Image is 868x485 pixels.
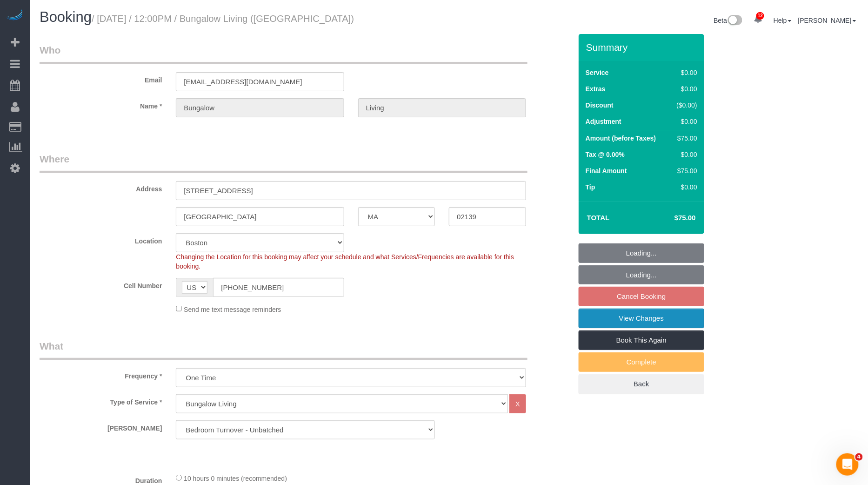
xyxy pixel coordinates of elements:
[579,374,704,394] a: Back
[673,166,697,175] div: $75.00
[579,330,704,350] a: Book This Again
[449,207,526,226] input: Zip Code
[33,394,169,407] label: Type of Service *
[6,9,24,22] img: Automaid Logo
[40,9,92,25] span: Booking
[586,42,700,53] h3: Summary
[40,152,527,173] legend: Where
[673,117,697,126] div: $0.00
[647,214,696,222] h4: $75.00
[586,101,614,110] label: Discount
[836,453,859,476] iframe: Intercom live chat
[33,72,169,85] label: Email
[749,9,767,30] a: 12
[586,117,621,126] label: Adjustment
[774,17,792,24] a: Help
[586,182,595,192] label: Tip
[184,305,281,313] span: Send me text message reminders
[358,98,526,117] input: Last Name
[673,150,697,159] div: $0.00
[587,214,610,222] strong: Total
[33,98,169,111] label: Name *
[40,339,527,360] legend: What
[855,453,863,461] span: 4
[176,207,344,226] input: City
[33,278,169,290] label: Cell Number
[673,182,697,192] div: $0.00
[33,368,169,381] label: Frequency *
[176,98,344,117] input: First Name
[579,309,704,328] a: View Changes
[33,233,169,246] label: Location
[673,101,697,110] div: ($0.00)
[673,134,697,143] div: $75.00
[727,15,742,27] img: New interface
[40,43,527,64] legend: Who
[33,420,169,433] label: [PERSON_NAME]
[92,13,354,24] small: / [DATE] / 12:00PM / Bungalow Living ([GEOGRAPHIC_DATA])
[176,72,344,91] input: Email
[184,475,287,482] span: 10 hours 0 minutes (recommended)
[176,253,514,270] span: Changing the Location for this booking may affect your schedule and what Services/Frequencies are...
[586,166,627,175] label: Final Amount
[673,84,697,94] div: $0.00
[33,181,169,194] label: Address
[673,68,697,77] div: $0.00
[586,84,606,94] label: Extras
[798,17,856,24] a: [PERSON_NAME]
[714,17,743,24] a: Beta
[756,12,764,20] span: 12
[586,68,609,77] label: Service
[586,134,656,143] label: Amount (before Taxes)
[213,278,344,297] input: Cell Number
[586,150,625,159] label: Tax @ 0.00%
